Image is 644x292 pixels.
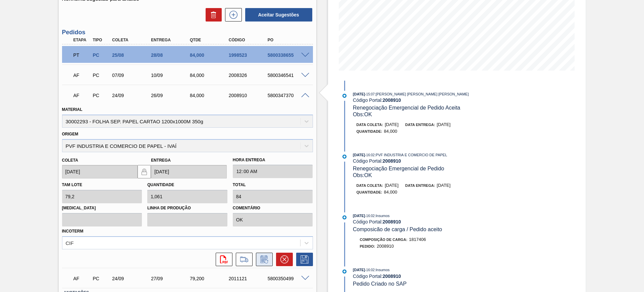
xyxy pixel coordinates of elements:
[227,52,271,58] div: 1998523
[360,238,408,242] span: Composição de Carga :
[110,276,154,281] div: 24/09/2025
[375,92,469,96] span: : [PERSON_NAME] [PERSON_NAME] [PERSON_NAME]
[357,129,382,133] span: Quantidade :
[188,38,232,42] div: Qtde
[353,226,442,232] span: Composicão de carga / Pedido aceito
[91,38,111,42] div: Tipo
[385,122,398,127] span: [DATE]
[353,105,460,111] span: Renegociação Emergencial de Pedido Aceita
[365,92,375,96] span: - 15:07
[273,253,293,266] div: Cancelar pedido
[110,73,154,78] div: 07/09/2025
[353,281,407,287] span: Pedido Criado no SAP
[227,93,271,98] div: 2008910
[375,268,390,272] span: : Insumos
[342,269,346,274] img: atual
[233,182,246,187] label: Total
[233,155,313,165] label: Hora Entrega
[188,93,232,98] div: 84,000
[353,158,512,164] div: Código Portal:
[149,93,193,98] div: 26/09/2025
[375,214,390,218] span: : Insumos
[266,276,310,281] div: 5800350499
[62,158,78,163] label: Coleta
[353,268,365,272] span: [DATE]
[72,271,92,286] div: Aguardando Faturamento
[353,219,512,224] div: Código Portal:
[375,153,447,157] span: : PVF INDUSTRIA E COMERCIO DE PAPEL
[62,203,142,213] label: [MEDICAL_DATA]
[72,88,92,103] div: Aguardando Faturamento
[138,165,151,178] button: locked
[73,73,90,78] p: AF
[188,276,232,281] div: 79,200
[353,97,512,103] div: Código Portal:
[342,215,346,219] img: atual
[293,253,313,266] div: Salvar Pedido
[151,165,227,178] input: dd/mm/yyyy
[353,274,512,279] div: Código Portal:
[151,158,171,163] label: Entrega
[353,214,365,218] span: [DATE]
[149,52,193,58] div: 28/08/2025
[383,219,401,224] strong: 2008910
[202,8,222,22] div: Excluir Sugestões
[62,132,78,136] label: Origem
[405,123,435,127] span: Data entrega:
[110,93,154,98] div: 24/09/2025
[360,244,375,248] span: Pedido :
[149,276,193,281] div: 27/09/2025
[62,229,84,234] label: Incoterm
[212,253,232,266] div: Abrir arquivo PDF
[437,183,450,188] span: [DATE]
[342,94,346,98] img: atual
[232,253,253,266] div: Ir para Composição de Carga
[377,244,394,249] span: 2008910
[266,52,310,58] div: 5800338655
[383,97,401,103] strong: 2008910
[385,183,398,188] span: [DATE]
[383,274,401,279] strong: 2008910
[227,73,271,78] div: 2008326
[149,38,193,42] div: Entrega
[357,183,383,187] span: Data coleta:
[149,73,193,78] div: 10/09/2025
[353,153,365,157] span: [DATE]
[62,29,313,36] h3: Pedidos
[353,172,372,178] span: Obs: OK
[73,276,90,281] p: AF
[384,190,397,195] span: 84,000
[353,166,444,171] span: Renegociação Emergencial de Pedido
[73,52,90,58] p: PT
[140,168,148,176] img: locked
[266,93,310,98] div: 5800347370
[357,190,382,194] span: Quantidade :
[242,7,313,22] div: Aceitar Sugestões
[188,73,232,78] div: 84,000
[409,237,426,242] span: 1817406
[91,52,111,58] div: Pedido de Compra
[365,268,375,272] span: - 16:02
[227,276,271,281] div: 2011121
[245,8,312,22] button: Aceitar Sugestões
[72,68,92,83] div: Aguardando Faturamento
[227,38,271,42] div: Código
[72,48,92,62] div: Pedido em Trânsito
[365,153,375,157] span: - 16:02
[188,52,232,58] div: 84,000
[66,240,74,246] div: CIF
[253,253,273,266] div: Informar alteração no pedido
[405,183,435,187] span: Data entrega:
[62,165,138,178] input: dd/mm/yyyy
[73,93,90,98] p: AF
[91,93,111,98] div: Pedido de Compra
[147,203,227,213] label: Linha de Produção
[384,129,397,134] span: 84,000
[110,38,154,42] div: Coleta
[222,8,242,22] div: Nova sugestão
[110,52,154,58] div: 25/08/2025
[91,73,111,78] div: Pedido de Compra
[357,123,383,127] span: Data coleta:
[91,276,111,281] div: Pedido de Compra
[353,92,365,96] span: [DATE]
